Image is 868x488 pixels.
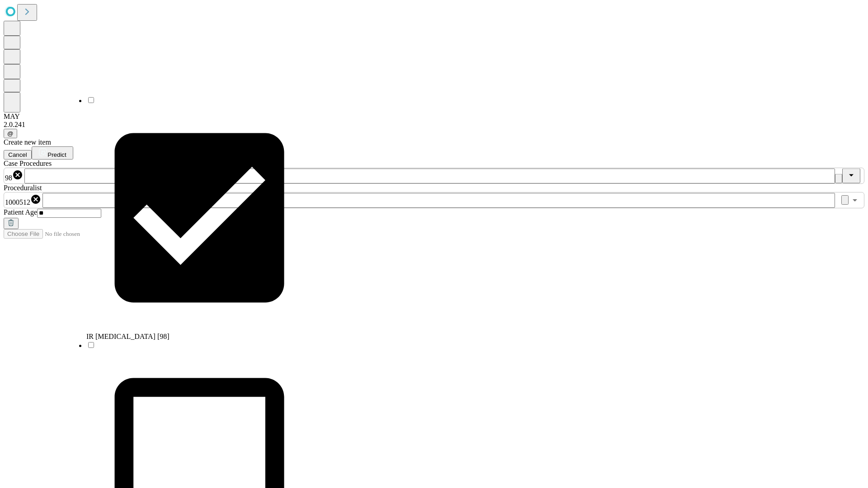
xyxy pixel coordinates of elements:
span: Scheduled Procedure [4,160,52,167]
span: 1000512 [5,198,30,206]
span: Patient Age [4,208,37,216]
span: 98 [5,174,12,182]
button: Clear [841,195,849,205]
button: Cancel [4,150,32,160]
div: 1000512 [5,194,41,206]
button: Clear [835,174,842,183]
span: IR [MEDICAL_DATA] [98] [86,333,170,340]
button: Predict [32,146,73,160]
span: Predict [47,151,66,158]
div: 98 [5,169,23,182]
button: Open [849,194,861,206]
span: @ [7,130,14,137]
span: Cancel [8,151,27,158]
span: Proceduralist [4,184,42,192]
div: 2.0.241 [4,121,864,129]
button: Close [842,169,860,183]
div: MAY [4,113,864,121]
button: @ [4,129,17,138]
span: Create new item [4,138,51,146]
